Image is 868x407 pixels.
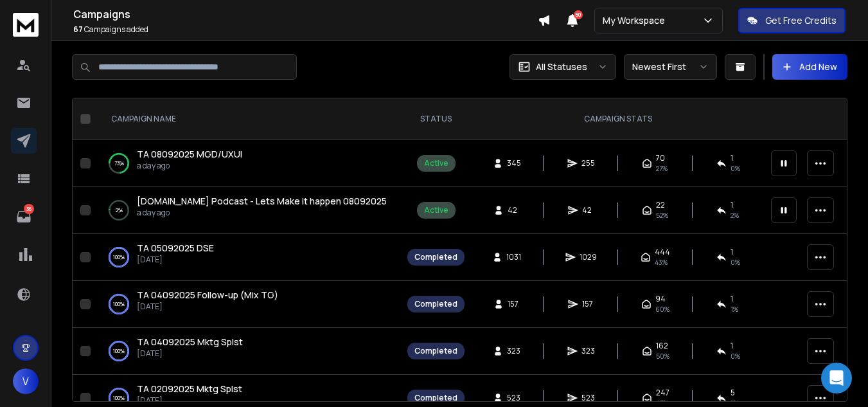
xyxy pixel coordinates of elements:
span: [DOMAIN_NAME] Podcast - Lets Make it happen 08092025 [137,195,387,207]
div: Completed [414,299,457,309]
span: 523 [507,393,520,403]
div: Completed [414,346,457,356]
img: logo [13,13,39,37]
a: TA 08092025 MGD/UXUI [137,148,242,161]
p: 100 % [113,392,125,404]
p: 100 % [113,251,125,264]
span: 523 [581,393,595,403]
p: 100 % [113,345,125,357]
span: 94 [655,294,666,304]
span: 323 [581,346,595,356]
div: Active [424,158,448,168]
td: 2%[DOMAIN_NAME] Podcast - Lets Make it happen 08092025a day ago [96,187,400,234]
p: a day ago [137,161,242,171]
p: 36 [24,204,34,214]
div: Completed [414,252,457,262]
p: Get Free Credits [765,14,837,27]
a: TA 04092025 Follow-up (Mix TG) [137,289,278,302]
span: TA 05092025 DSE [137,242,214,254]
td: 100%TA 04092025 Follow-up (Mix TG)[DATE] [96,281,400,328]
span: 60 % [655,304,669,314]
p: 2 % [116,204,123,217]
td: 100%TA 04092025 Mktg Splst[DATE] [96,328,400,375]
span: 247 [656,388,669,398]
p: 73 % [114,157,124,170]
span: 0 % [731,351,740,361]
button: V [13,368,39,394]
span: 22 [656,200,665,210]
span: 50 [574,10,583,19]
p: Campaigns added [73,24,538,35]
div: Completed [414,393,457,403]
span: 162 [656,341,668,351]
span: 42 [582,205,595,215]
button: Add New [772,54,847,80]
span: 0 % [731,163,740,174]
span: 1 [731,247,733,257]
h1: Campaigns [73,6,538,22]
span: 345 [507,158,521,168]
span: 323 [507,346,520,356]
a: TA 04092025 Mktg Splst [137,336,243,348]
button: Newest First [624,54,717,80]
p: My Workspace [603,14,670,27]
span: 157 [508,299,520,309]
span: 2 % [731,210,739,221]
th: CAMPAIGN NAME [96,98,400,140]
span: 1029 [580,252,597,262]
div: Active [424,205,448,215]
th: STATUS [400,98,472,140]
span: 27 % [656,163,668,174]
span: TA 04092025 Follow-up (Mix TG) [137,289,278,301]
p: [DATE] [137,395,242,406]
span: 70 [656,153,665,163]
span: 1031 [506,252,521,262]
a: TA 05092025 DSE [137,242,214,255]
button: Get Free Credits [738,8,846,33]
span: 43 % [655,257,668,267]
span: 1 [731,200,733,210]
a: TA 02092025 Mktg Splst [137,383,242,395]
span: 1 % [731,304,738,314]
p: All Statuses [536,60,587,73]
p: 100 % [113,298,125,311]
span: 1 [731,341,733,351]
p: [DATE] [137,302,278,312]
span: 444 [655,247,670,257]
span: 157 [582,299,595,309]
p: [DATE] [137,348,243,359]
span: 1 [731,153,733,163]
span: 0 % [731,257,740,267]
span: 50 % [656,351,669,361]
td: 73%TA 08092025 MGD/UXUIa day ago [96,140,400,187]
span: 1 [731,294,733,304]
p: a day ago [137,208,387,218]
span: 67 [73,24,83,35]
th: CAMPAIGN STATS [472,98,763,140]
span: TA 08092025 MGD/UXUI [137,148,242,160]
a: [DOMAIN_NAME] Podcast - Lets Make it happen 08092025 [137,195,387,208]
p: [DATE] [137,255,214,265]
span: 52 % [656,210,668,221]
div: Open Intercom Messenger [821,363,852,393]
a: 36 [11,204,37,230]
span: 42 [508,205,520,215]
span: 5 [731,388,735,398]
span: 255 [581,158,595,168]
td: 100%TA 05092025 DSE[DATE] [96,234,400,281]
